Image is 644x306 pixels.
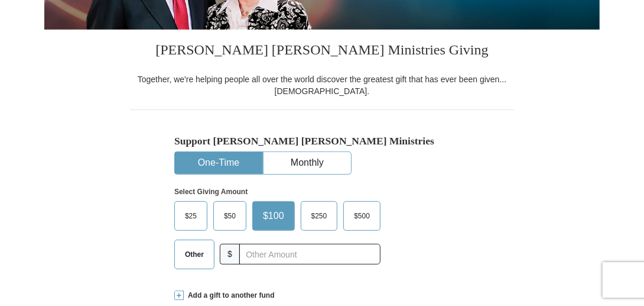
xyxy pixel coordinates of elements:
[179,207,203,225] span: $25
[257,207,290,225] span: $100
[218,207,242,225] span: $50
[264,152,351,174] button: Monthly
[184,291,275,301] span: Add a gift to another fund
[130,73,514,97] div: Together, we're helping people all over the world discover the greatest gift that has ever been g...
[348,207,376,225] span: $500
[175,152,262,174] button: One-Time
[174,188,248,196] strong: Select Giving Amount
[305,207,333,225] span: $250
[179,246,210,263] span: Other
[220,244,240,265] span: $
[130,30,514,73] h3: [PERSON_NAME] [PERSON_NAME] Ministries Giving
[174,135,470,147] h5: Support [PERSON_NAME] [PERSON_NAME] Ministries
[239,244,380,265] input: Other Amount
